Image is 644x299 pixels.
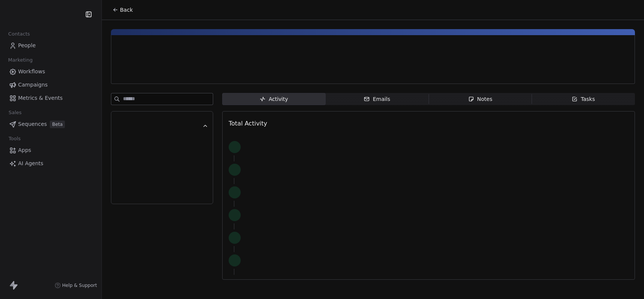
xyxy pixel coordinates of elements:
span: Workflows [18,68,45,76]
div: Notes [468,95,492,103]
span: Campaigns [18,81,48,89]
span: Metrics & Events [18,94,63,102]
span: People [18,42,36,50]
a: Help & Support [55,282,97,288]
div: Emails [364,95,390,103]
span: Back [120,6,133,14]
span: Apps [18,146,31,154]
a: Apps [6,144,95,156]
span: Sales [5,107,25,118]
span: Total Activity [229,120,267,127]
span: Tools [5,133,24,144]
span: Contacts [5,28,33,40]
a: Workflows [6,65,95,78]
a: Campaigns [6,79,95,91]
a: Metrics & Events [6,92,95,104]
span: AI Agents [18,160,43,167]
span: Marketing [5,54,36,66]
span: Sequences [18,120,47,128]
button: Back [108,3,137,17]
span: Help & Support [62,282,97,288]
a: AI Agents [6,157,95,170]
a: SequencesBeta [6,118,95,130]
div: Tasks [572,95,595,103]
span: Beta [50,121,65,128]
a: People [6,39,95,52]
